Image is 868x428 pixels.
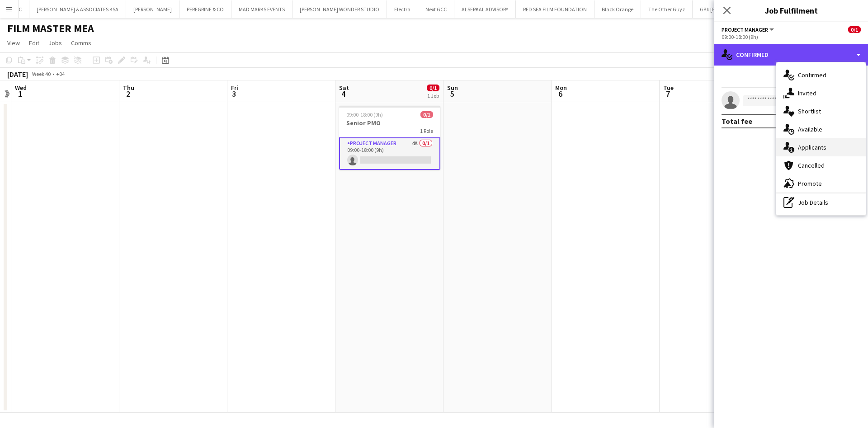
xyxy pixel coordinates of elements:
div: 1 Job [427,92,439,99]
button: [PERSON_NAME] & ASSOCIATES KSA [29,0,126,18]
span: 1 Role [420,127,433,134]
span: Project Manager [722,26,768,33]
span: 2 [122,89,134,99]
button: ALSERKAL ADVISORY [454,0,516,18]
span: Comms [71,39,91,47]
span: Sat [339,84,349,92]
a: Edit [25,37,43,49]
button: [PERSON_NAME] WONDER STUDIO [292,0,387,18]
button: RED SEA FILM FOUNDATION [516,0,594,18]
button: MAD MARKS EVENTS [231,0,292,18]
div: Confirmed [714,44,868,66]
button: PEREGRINE & CO [179,0,231,18]
div: Total fee [722,117,752,126]
span: Tue [663,84,674,92]
span: 5 [446,89,458,99]
span: Invited [798,89,816,97]
span: View [7,39,20,47]
span: Thu [123,84,134,92]
span: Wed [15,84,27,92]
div: 09:00-18:00 (9h) [722,33,861,40]
div: +04 [56,71,65,77]
app-job-card: 09:00-18:00 (9h)0/1Senior PMO1 RoleProject Manager4A0/109:00-18:00 (9h) [339,106,440,170]
span: 1 [14,89,27,99]
span: Shortlist [798,107,821,115]
span: 0/1 [848,26,861,33]
button: Next GCC [418,0,454,18]
span: 3 [230,89,238,99]
span: Cancelled [798,161,825,169]
button: Project Manager [722,26,775,33]
button: The Other Guyz [641,0,693,18]
span: Mon [555,84,567,92]
span: Confirmed [798,71,826,79]
span: 4 [338,89,349,99]
h3: Job Fulfilment [714,5,868,16]
span: Jobs [48,39,62,47]
button: Electra [387,0,418,18]
button: [PERSON_NAME] [126,0,179,18]
span: Fri [231,84,238,92]
span: 09:00-18:00 (9h) [346,111,383,118]
span: Promote [798,179,822,188]
span: Edit [29,39,39,47]
span: 0/1 [420,111,433,118]
span: Available [798,125,822,133]
div: [DATE] [7,70,28,79]
span: 7 [662,89,674,99]
h1: FILM MASTER MEA [7,22,94,35]
span: 0/1 [427,85,439,91]
a: Comms [67,37,95,49]
app-card-role: Project Manager4A0/109:00-18:00 (9h) [339,137,440,170]
span: Sun [447,84,458,92]
h3: Senior PMO [339,119,440,127]
span: 6 [554,89,567,99]
a: View [4,37,24,49]
button: Black Orange [594,0,641,18]
span: Week 40 [30,71,52,77]
span: Applicants [798,143,826,151]
a: Jobs [45,37,66,49]
button: GPJ: [PERSON_NAME] [693,0,756,18]
div: Job Details [776,193,866,212]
